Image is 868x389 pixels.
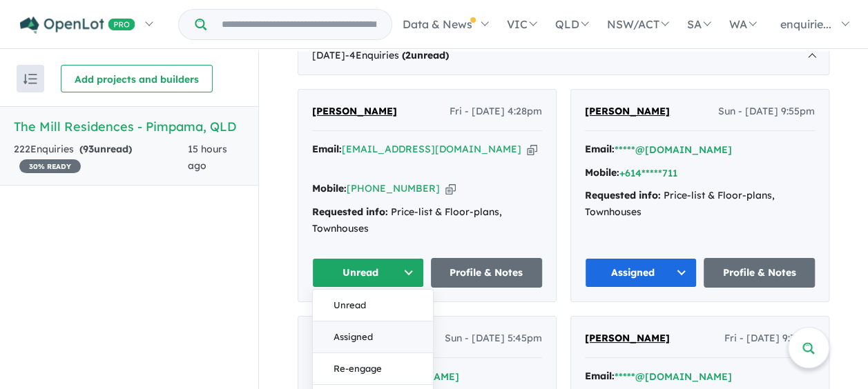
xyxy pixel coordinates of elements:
[585,105,670,117] span: [PERSON_NAME]
[61,65,213,92] button: Add projects and builders
[585,188,815,221] div: Price-list & Floor-plans, Townhouses
[187,143,226,172] span: 15 hours ago
[19,159,81,173] span: 30 % READY
[585,330,670,347] a: [PERSON_NAME]
[345,49,449,61] span: - 4 Enquir ies
[450,103,542,120] span: Fri - [DATE] 4:28pm
[718,103,815,120] span: Sun - [DATE] 9:55pm
[405,49,411,61] span: 2
[313,290,433,321] button: Unread
[312,206,388,218] strong: Requested info:
[23,74,37,84] img: sort.svg
[585,258,697,288] button: Assigned
[585,332,670,344] span: [PERSON_NAME]
[445,181,456,196] button: Copy
[209,10,389,39] input: Try estate name, suburb, builder or developer
[585,166,619,179] strong: Mobile:
[780,17,831,31] span: enquirie...
[312,103,397,120] a: [PERSON_NAME]
[79,143,132,155] strong: ( unread)
[14,117,244,136] h5: The Mill Residences - Pimpama , QLD
[445,330,542,347] span: Sun - [DATE] 5:45pm
[342,143,521,155] a: [EMAIL_ADDRESS][DOMAIN_NAME]
[527,142,537,157] button: Copy
[585,143,615,155] strong: Email:
[431,258,543,288] a: Profile & Notes
[402,49,449,61] strong: ( unread)
[313,321,433,353] button: Assigned
[312,204,542,237] div: Price-list & Floor-plans, Townhouses
[83,143,94,155] span: 93
[585,370,615,382] strong: Email:
[347,182,440,194] a: [PHONE_NUMBER]
[313,353,433,385] button: Re-engage
[585,189,661,201] strong: Requested info:
[14,141,187,174] div: 222 Enquir ies
[20,17,135,34] img: Openlot PRO Logo White
[312,258,424,288] button: Unread
[312,105,397,117] span: [PERSON_NAME]
[585,103,670,120] a: [PERSON_NAME]
[704,258,816,288] a: Profile & Notes
[298,37,829,75] div: [DATE]
[312,182,347,194] strong: Mobile:
[724,330,815,347] span: Fri - [DATE] 9:31am
[312,143,342,155] strong: Email:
